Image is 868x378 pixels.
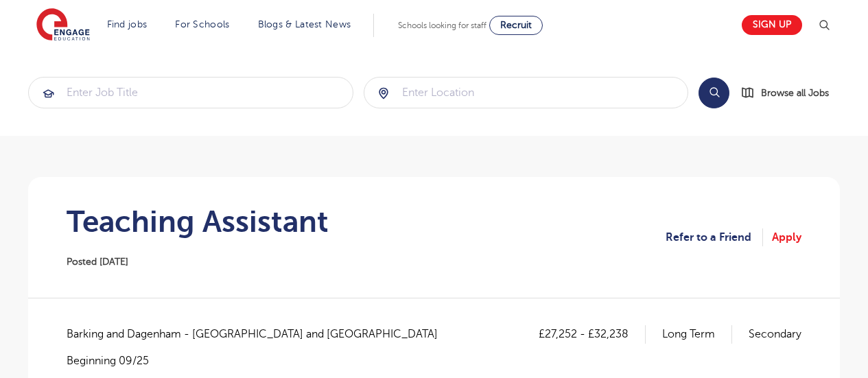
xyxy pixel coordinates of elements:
a: Blogs & Latest News [258,19,351,29]
span: Barking and Dagenham - [GEOGRAPHIC_DATA] and [GEOGRAPHIC_DATA] [67,325,451,343]
a: Recruit [489,16,543,35]
a: Refer to a Friend [666,228,763,246]
h1: Teaching Assistant [67,204,329,239]
a: For Schools [175,19,229,29]
input: Submit [364,78,688,108]
p: Secondary [749,325,801,343]
span: Schools looking for staff [398,21,486,30]
img: Engage Education [36,8,90,43]
a: Browse all Jobs [740,85,840,101]
span: Browse all Jobs [761,85,829,101]
a: Apply [772,228,801,246]
input: Submit [29,78,353,108]
p: Long Term [662,325,732,343]
span: Posted [DATE] [67,257,128,267]
p: Beginning 09/25 [67,353,451,368]
div: Submit [28,77,353,108]
div: Submit [364,77,689,108]
a: Sign up [742,15,802,35]
p: £27,252 - £32,238 [539,325,646,343]
a: Find jobs [107,19,148,29]
span: Recruit [500,20,532,30]
button: Search [699,78,729,108]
